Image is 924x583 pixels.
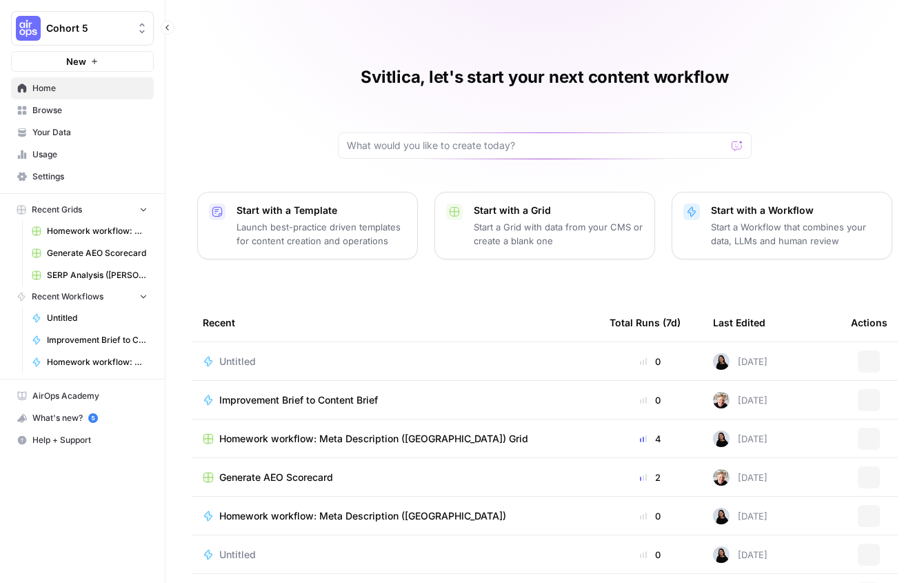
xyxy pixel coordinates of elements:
div: 0 [610,355,691,368]
div: [DATE] [713,431,767,447]
img: vio31xwqbzqwqde1387k1bp3keqw [713,431,730,447]
button: Start with a TemplateLaunch best-practice driven templates for content creation and operations [197,192,418,259]
div: 0 [610,393,691,407]
button: Recent Workflows [11,286,154,307]
div: [DATE] [713,508,767,524]
span: Untitled [219,355,256,368]
a: Improvement Brief to Content Brief [203,393,587,407]
button: Start with a GridStart a Grid with data from your CMS or create a blank one [434,192,655,259]
a: Generate AEO Scorecard [203,471,587,484]
div: [DATE] [713,546,767,563]
span: Untitled [47,312,148,324]
span: Untitled [219,548,256,562]
button: What's new? 5 [11,407,154,429]
p: Start a Workflow that combines your data, LLMs and human review [711,220,881,248]
div: 0 [610,548,691,562]
span: Generate AEO Scorecard [47,247,148,259]
span: Recent Workflows [32,290,103,303]
div: [DATE] [713,392,767,408]
span: Homework workflow: Meta Description ([GEOGRAPHIC_DATA]) [219,509,506,523]
span: Your Data [32,126,148,139]
a: Untitled [203,548,587,562]
a: Home [11,77,154,99]
span: Cohort 5 [46,21,130,35]
p: Start with a Template [237,204,406,217]
span: Improvement Brief to Content Brief [219,393,378,407]
span: Homework workflow: Meta Description ([GEOGRAPHIC_DATA]) [47,356,148,368]
p: Start a Grid with data from your CMS or create a blank one [474,220,643,248]
button: Help + Support [11,429,154,451]
img: 2o0kkxn9fh134egdy59ddfshx893 [713,392,730,408]
a: Improvement Brief to Content Brief [26,329,154,351]
span: Settings [32,170,148,183]
span: Help + Support [32,434,148,446]
button: Start with a WorkflowStart a Workflow that combines your data, LLMs and human review [672,192,892,259]
button: New [11,51,154,72]
img: vio31xwqbzqwqde1387k1bp3keqw [713,353,730,370]
button: Workspace: Cohort 5 [11,11,154,46]
a: Homework workflow: Meta Description ([GEOGRAPHIC_DATA]) [203,509,587,523]
span: Recent Grids [32,204,82,216]
h1: Svitlica, let's start your next content workflow [361,66,728,88]
span: Improvement Brief to Content Brief [47,334,148,346]
div: Actions [851,304,887,342]
span: Browse [32,104,148,117]
button: Recent Grids [11,199,154,220]
img: Cohort 5 Logo [16,16,41,41]
div: 0 [610,509,691,523]
a: Homework workflow: Meta Description ([GEOGRAPHIC_DATA]) Grid [203,432,587,446]
div: What's new? [12,408,153,428]
div: 2 [610,471,691,484]
a: Homework workflow: Meta Description ([GEOGRAPHIC_DATA]) [26,351,154,373]
a: Untitled [203,355,587,368]
a: SERP Analysis ([PERSON_NAME]) [26,264,154,286]
img: 2o0kkxn9fh134egdy59ddfshx893 [713,469,730,486]
span: Home [32,82,148,95]
a: Usage [11,144,154,166]
a: Browse [11,99,154,121]
a: Your Data [11,121,154,144]
p: Launch best-practice driven templates for content creation and operations [237,220,406,248]
span: Homework workflow: Meta Description ([GEOGRAPHIC_DATA]) Grid [219,432,528,446]
span: Homework workflow: Meta Description ([GEOGRAPHIC_DATA]) Grid [47,225,148,237]
input: What would you like to create today? [347,139,726,152]
div: Recent [203,304,587,342]
a: 5 [88,413,98,423]
span: AirOps Academy [32,390,148,402]
a: AirOps Academy [11,385,154,407]
span: Generate AEO Scorecard [219,471,333,484]
text: 5 [91,415,94,422]
p: Start with a Workflow [711,204,881,217]
div: [DATE] [713,353,767,370]
div: [DATE] [713,469,767,486]
p: Start with a Grid [474,204,643,217]
span: New [66,55,86,68]
a: Untitled [26,307,154,329]
img: vio31xwqbzqwqde1387k1bp3keqw [713,546,730,563]
img: vio31xwqbzqwqde1387k1bp3keqw [713,508,730,524]
div: Total Runs (7d) [610,304,681,342]
a: Homework workflow: Meta Description ([GEOGRAPHIC_DATA]) Grid [26,220,154,242]
div: Last Edited [713,304,765,342]
a: Settings [11,166,154,188]
span: SERP Analysis ([PERSON_NAME]) [47,269,148,281]
span: Usage [32,148,148,161]
div: 4 [610,432,691,446]
a: Generate AEO Scorecard [26,242,154,264]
